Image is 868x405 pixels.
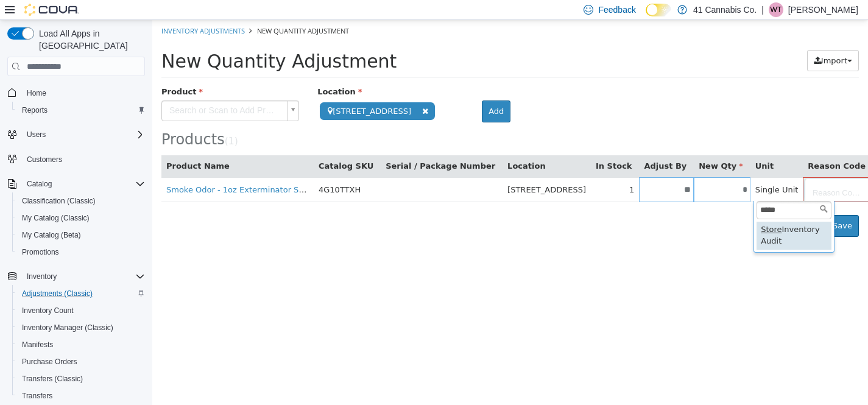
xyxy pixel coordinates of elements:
[17,337,58,352] a: Manifests
[12,353,150,370] button: Purchase Orders
[2,150,150,168] button: Customers
[22,391,52,401] span: Transfers
[12,227,150,244] button: My Catalog (Beta)
[2,126,150,143] button: Users
[22,269,145,284] span: Inventory
[22,340,53,350] span: Manifests
[17,228,86,242] a: My Catalog (Beta)
[17,354,82,369] a: Purchase Orders
[2,175,150,192] button: Catalog
[22,196,96,206] span: Classification (Classic)
[22,247,59,257] span: Promotions
[646,16,646,17] span: Dark Mode
[22,230,81,240] span: My Catalog (Beta)
[22,86,51,100] a: Home
[24,4,79,16] img: Cova
[22,177,145,191] span: Catalog
[17,245,64,259] a: Promotions
[22,152,67,167] a: Customers
[693,2,757,17] p: 41 Cannabis Co.
[22,127,51,142] button: Users
[27,272,57,281] span: Inventory
[22,323,113,333] span: Inventory Manager (Classic)
[17,303,79,318] a: Inventory Count
[12,370,150,387] button: Transfers (Classic)
[22,85,145,100] span: Home
[27,88,46,98] span: Home
[152,20,868,405] iframe: To enrich screen reader interactions, please activate Accessibility in Grammarly extension settings
[17,286,97,301] a: Adjustments (Classic)
[646,4,671,16] input: Dark Mode
[12,102,150,119] button: Reports
[22,152,145,167] span: Customers
[12,387,150,404] button: Transfers
[17,320,145,335] span: Inventory Manager (Classic)
[17,194,101,208] a: Classification (Classic)
[17,354,145,369] span: Purchase Orders
[22,306,74,315] span: Inventory Count
[17,103,52,118] a: Reports
[598,4,635,16] span: Feedback
[17,389,57,403] a: Transfers
[22,105,48,115] span: Reports
[769,2,783,17] div: Wendy Thompson
[771,2,782,17] span: WT
[12,210,150,227] button: My Catalog (Classic)
[2,268,150,285] button: Inventory
[17,372,88,386] a: Transfers (Classic)
[17,245,145,259] span: Promotions
[17,320,118,335] a: Inventory Manager (Classic)
[17,389,145,403] span: Transfers
[22,213,90,223] span: My Catalog (Classic)
[17,194,145,208] span: Classification (Classic)
[22,289,93,298] span: Adjustments (Classic)
[12,336,150,353] button: Manifests
[12,244,150,261] button: Promotions
[17,303,145,318] span: Inventory Count
[788,2,858,17] p: [PERSON_NAME]
[604,202,679,230] div: Inventory Audit
[17,337,145,352] span: Manifests
[22,357,77,367] span: Purchase Orders
[17,372,145,386] span: Transfers (Classic)
[12,319,150,336] button: Inventory Manager (Classic)
[2,83,150,101] button: Home
[22,374,83,384] span: Transfers (Classic)
[12,285,150,302] button: Adjustments (Classic)
[27,155,62,164] span: Customers
[17,228,145,242] span: My Catalog (Beta)
[17,211,145,225] span: My Catalog (Classic)
[609,205,629,214] span: Store
[27,130,46,139] span: Users
[22,177,57,191] button: Catalog
[22,269,62,284] button: Inventory
[12,302,150,319] button: Inventory Count
[761,2,764,17] p: |
[17,103,145,118] span: Reports
[17,286,145,301] span: Adjustments (Classic)
[22,127,145,142] span: Users
[17,211,94,225] a: My Catalog (Classic)
[12,192,150,210] button: Classification (Classic)
[34,27,145,52] span: Load All Apps in [GEOGRAPHIC_DATA]
[27,179,52,189] span: Catalog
